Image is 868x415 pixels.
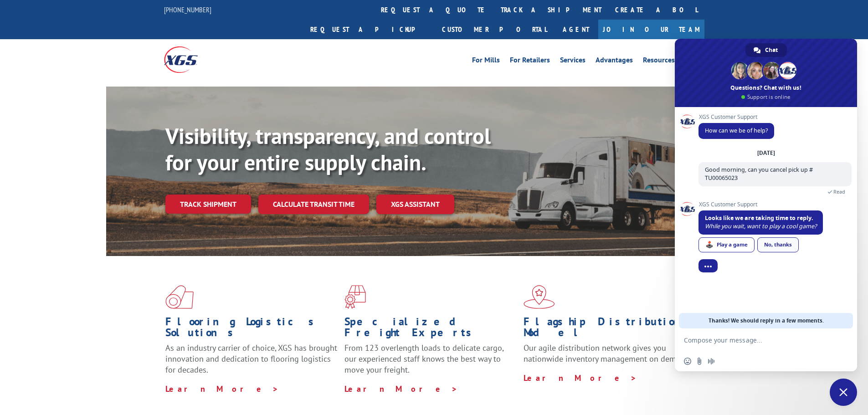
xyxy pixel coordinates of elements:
[472,56,500,67] a: For Mills
[165,195,251,214] a: Track shipment
[376,195,454,214] a: XGS ASSISTANT
[524,285,555,309] img: xgs-icon-flagship-distribution-model-red
[705,127,768,134] span: How can we be of help?
[684,336,828,344] textarea: Compose your message...
[164,5,211,14] a: [PHONE_NUMBER]
[560,56,586,67] a: Services
[165,316,338,343] h1: Flooring Logistics Solutions
[705,214,813,222] span: Looks like we are taking time to reply.
[303,20,435,39] a: Request a pickup
[643,56,675,67] a: Resources
[684,358,691,365] span: Insert an emoji
[757,237,799,252] div: No, thanks
[705,222,817,230] span: While you wait, want to play a cool game?
[765,43,778,57] span: Chat
[833,189,845,195] span: Read
[524,316,696,343] h1: Flagship Distribution Model
[709,313,824,328] span: Thanks! We should reply in a few moments.
[699,237,755,252] div: Play a game
[757,150,775,156] div: [DATE]
[699,114,774,120] span: XGS Customer Support
[524,373,637,383] a: Learn More >
[830,379,857,406] div: Close chat
[699,201,823,208] span: XGS Customer Support
[696,358,703,365] span: Send a file
[596,56,633,67] a: Advantages
[344,343,517,383] p: From 123 overlength loads to delicate cargo, our experienced staff knows the best way to move you...
[705,166,813,182] span: Good morning, can you cancel pick up # TU00065023
[524,343,691,364] span: Our agile distribution network gives you nationwide inventory management on demand.
[165,122,491,176] b: Visibility, transparency, and control for your entire supply chain.
[344,384,458,394] a: Learn More >
[554,20,598,39] a: Agent
[708,358,715,365] span: Audio message
[165,384,279,394] a: Learn More >
[745,43,787,57] div: Chat
[165,343,337,375] span: As an industry carrier of choice, XGS has brought innovation and dedication to flooring logistics...
[705,241,714,248] span: 🕹️
[344,316,517,343] h1: Specialized Freight Experts
[344,285,366,309] img: xgs-icon-focused-on-flooring-red
[165,285,194,309] img: xgs-icon-total-supply-chain-intelligence-red
[598,20,704,39] a: Join Our Team
[258,195,369,214] a: Calculate transit time
[510,56,550,67] a: For Retailers
[435,20,554,39] a: Customer Portal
